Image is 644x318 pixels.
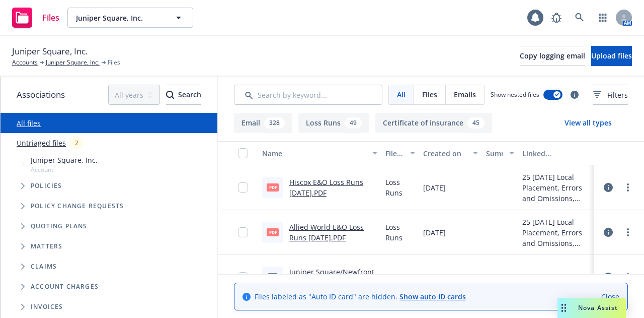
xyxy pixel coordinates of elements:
[454,89,476,100] span: Emails
[385,177,415,198] span: Loss Runs
[238,272,248,282] input: Toggle Row Selected
[593,85,628,105] button: Filters
[375,113,492,133] button: Certificate of insurance
[607,90,628,100] span: Filters
[42,14,59,22] span: Files
[166,85,201,104] div: Search
[70,137,84,149] div: 2
[298,113,369,133] button: Loss Runs
[289,222,364,242] a: Allied World E&O Loss Runs [DATE].PDF
[108,58,120,67] span: Files
[31,165,98,174] span: Account
[31,304,63,310] span: Invoices
[267,228,279,236] span: PDF
[591,46,632,66] button: Upload files
[423,148,467,159] div: Created on
[255,291,466,302] span: Files labeled as "Auto ID card" are hidden.
[622,271,634,283] a: more
[289,267,374,298] a: Juniper Square/Newfront Insurance Renewal Strategy
[166,91,174,99] svg: Search
[522,148,590,159] div: Linked associations
[234,113,292,133] button: Email
[262,148,366,159] div: Name
[399,292,466,301] a: Show auto ID cards
[17,138,66,148] a: Untriaged files
[423,227,446,238] span: [DATE]
[570,8,590,28] a: Search
[264,117,285,129] div: 328
[31,203,124,209] span: Policy change requests
[397,89,406,100] span: All
[557,298,570,318] div: Drag to move
[486,148,503,159] div: Summary
[234,85,382,105] input: Search by keyword...
[593,8,613,28] a: Switch app
[518,141,594,165] button: Linked associations
[166,85,201,105] button: SearchSearch
[546,8,567,28] a: Report a Bug
[238,227,248,237] input: Toggle Row Selected
[522,272,589,283] div: Juniper Square, Inc.
[522,172,590,204] div: 25 [DATE] Local Placement, Errors and Omissions, E&O with Cyber, Intellectual Property Infringeme...
[1,153,217,317] div: Tree Example
[31,243,62,249] span: Matters
[46,58,100,67] a: Juniper Square, Inc.
[238,182,248,193] input: Toggle Row Selected
[482,141,518,165] button: Summary
[12,45,88,58] span: Juniper Square, Inc.
[467,117,485,129] div: 45
[31,264,57,270] span: Claims
[591,51,632,60] span: Upload files
[76,13,163,23] span: Juniper Square, Inc.
[423,272,446,283] span: [DATE]
[31,223,88,229] span: Quoting plans
[31,284,99,290] span: Account charges
[423,182,446,193] span: [DATE]
[258,141,381,165] button: Name
[593,90,628,100] span: Filters
[522,217,590,248] div: 25 [DATE] Local Placement, Errors and Omissions, E&O with Cyber, Intellectual Property Infringeme...
[381,141,419,165] button: File type
[622,181,634,194] a: more
[419,141,482,165] button: Created on
[622,226,634,238] a: more
[385,148,404,159] div: File type
[17,88,65,101] span: Associations
[31,155,98,165] span: Juniper Square, Inc.
[520,46,585,66] button: Copy logging email
[422,89,437,100] span: Files
[31,183,62,189] span: Policies
[491,90,539,99] span: Show nested files
[267,183,279,191] span: PDF
[345,117,362,129] div: 49
[578,303,618,312] span: Nova Assist
[520,51,585,60] span: Copy logging email
[557,298,626,318] button: Nova Assist
[67,8,193,28] button: Juniper Square, Inc.
[8,4,63,32] a: Files
[385,222,415,243] span: Loss Runs
[548,113,628,133] button: View all types
[385,272,404,283] span: Email
[238,148,248,158] input: Select all
[17,118,41,128] a: All files
[601,291,619,302] a: Close
[12,58,38,67] a: Accounts
[289,177,363,198] a: Hiscox E&O Loss Runs [DATE].PDF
